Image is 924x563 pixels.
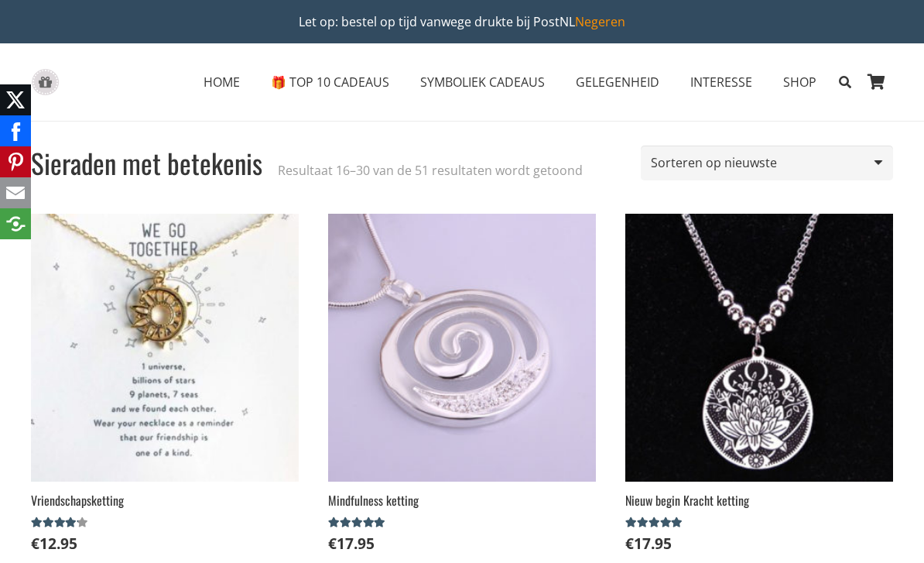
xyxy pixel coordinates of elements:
span: Gewaardeerd uit 5 [625,517,685,529]
select: Winkelbestelling [641,146,893,180]
h1: Sieraden met betekenis [31,146,262,180]
span: 🎁 TOP 10 CADEAUS [271,74,389,91]
a: Negeren [575,13,625,30]
a: Zoeken [832,63,859,101]
a: SYMBOLIEK CADEAUSSYMBOLIEK CADEAUS Menu [405,63,560,101]
bdi: 17.95 [328,533,375,554]
div: Gewaardeerd 5.00 uit 5 [328,517,388,529]
span: SYMBOLIEK CADEAUS [420,74,545,91]
a: GELEGENHEIDGELEGENHEID Menu [560,63,675,101]
a: gift-box-icon-grey-inspirerendwinkelen [31,69,60,96]
img: Bijzonder mooi symbolische ketting voor innerlijke kracht - cadeau inspirerendwinkelen.nl [625,214,893,482]
a: Nieuw begin Kracht kettingGewaardeerd 5.00 uit 5 €17.95 [625,214,893,554]
h2: Mindfulness ketting [328,492,596,509]
span: € [328,533,337,554]
div: Gewaardeerd 5.00 uit 5 [625,517,685,529]
img: Persoonlijke cadeau vriendschap vriendin ketting - bestel op inspirerendwinkelen.nl [31,214,299,482]
span: HOME [204,74,240,91]
bdi: 17.95 [625,533,672,554]
span: SHOP [783,74,816,91]
a: VriendschapskettingGewaardeerd 4.00 uit 5 €12.95 [31,214,299,554]
a: INTERESSEINTERESSE Menu [675,63,768,101]
a: Mindfulness kettingGewaardeerd 5.00 uit 5 €17.95 [328,214,596,554]
a: SHOPSHOP Menu [768,63,832,101]
h2: Nieuw begin Kracht ketting [625,492,893,509]
span: Gewaardeerd uit 5 [328,517,388,529]
span: Gewaardeerd uit 5 [31,517,78,529]
span: INTERESSE [690,74,752,91]
span: € [625,533,634,554]
a: Winkelwagen [859,43,893,121]
span: GELEGENHEID [576,74,659,91]
bdi: 12.95 [31,533,77,554]
p: Resultaat 16–30 van de 51 resultaten wordt getoond [278,161,583,180]
h2: Vriendschapsketting [31,492,299,509]
a: HOMEHOME Menu [188,63,255,101]
span: € [31,533,39,554]
a: 🎁 TOP 10 CADEAUS🎁 TOP 10 CADEAUS Menu [255,63,405,101]
div: Gewaardeerd 4.00 uit 5 [31,517,91,529]
img: Prachtige Symbolische Zilveren Ketting met speciale betekenis voor Gecentreerd zijn, kracht en je... [328,214,596,482]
